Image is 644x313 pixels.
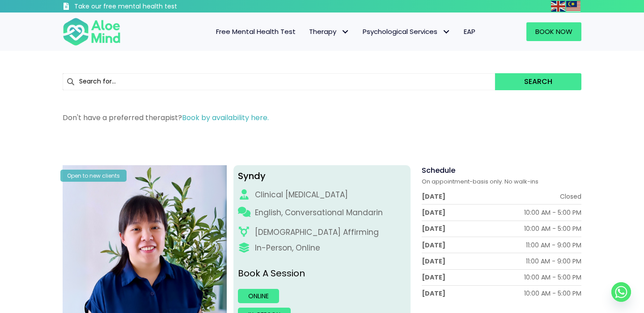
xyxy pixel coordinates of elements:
[422,208,445,217] div: [DATE]
[495,73,581,90] button: Search
[63,113,581,123] p: Don't have a preferred therapist?
[560,192,581,201] div: Closed
[551,1,566,11] a: English
[440,25,453,38] span: Psychological Services: submenu
[63,2,225,13] a: Take our free mental health test
[422,273,445,282] div: [DATE]
[526,22,581,41] a: Book Now
[255,242,320,254] div: In-Person, Online
[238,170,407,183] div: Syndy
[356,22,457,41] a: Psychological ServicesPsychological Services: submenu
[551,1,565,12] img: en
[309,27,349,36] span: Therapy
[457,22,482,41] a: EAP
[216,27,296,36] span: Free Mental Health Test
[302,22,356,41] a: TherapyTherapy: submenu
[566,1,580,12] img: ms
[255,207,383,218] p: English, Conversational Mandarin
[422,165,455,175] span: Schedule
[422,224,445,233] div: [DATE]
[238,289,279,303] a: Online
[209,22,302,41] a: Free Mental Health Test
[255,189,348,200] div: Clinical [MEDICAL_DATA]
[363,27,450,36] span: Psychological Services
[566,1,581,11] a: Malay
[526,241,581,250] div: 11:00 AM - 9:00 PM
[526,257,581,266] div: 11:00 AM - 9:00 PM
[422,241,445,250] div: [DATE]
[524,273,581,282] div: 10:00 AM - 5:00 PM
[422,177,538,186] span: On appointment-basis only. No walk-ins
[74,2,225,11] h3: Take our free mental health test
[422,289,445,298] div: [DATE]
[422,192,445,201] div: [DATE]
[422,257,445,266] div: [DATE]
[255,227,379,238] div: [DEMOGRAPHIC_DATA] Affirming
[238,267,407,280] p: Book A Session
[63,73,495,90] input: Search for...
[611,282,631,302] a: Whatsapp
[524,208,581,217] div: 10:00 AM - 5:00 PM
[63,17,121,46] img: Aloe mind Logo
[339,25,352,38] span: Therapy: submenu
[464,27,475,36] span: EAP
[132,22,482,41] nav: Menu
[524,224,581,233] div: 10:00 AM - 5:00 PM
[182,113,269,123] a: Book by availability here.
[524,289,581,298] div: 10:00 AM - 5:00 PM
[535,27,572,36] span: Book Now
[60,170,127,182] div: Open to new clients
